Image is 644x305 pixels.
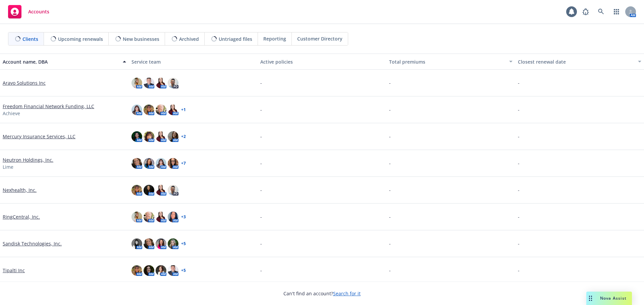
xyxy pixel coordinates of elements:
[260,186,262,194] span: -
[594,5,608,18] a: Search
[156,158,166,169] img: photo
[156,212,166,222] img: photo
[156,265,166,276] img: photo
[586,292,595,305] div: Drag to move
[3,133,75,140] a: Mercury Insurance Services, LLC
[333,290,361,297] a: Search for it
[168,104,178,115] img: photo
[181,215,186,219] a: + 3
[260,58,384,65] div: Active policies
[131,131,142,142] img: photo
[389,79,391,86] span: -
[179,35,199,43] span: Archived
[260,160,262,167] span: -
[219,35,252,43] span: Untriaged files
[515,54,644,70] button: Closest renewal date
[3,156,53,163] a: Neutron Holdings, Inc.
[518,106,520,113] span: -
[600,295,627,301] span: Nova Assist
[518,213,520,220] span: -
[3,163,13,170] span: Lime
[144,185,154,196] img: photo
[168,131,178,142] img: photo
[389,106,391,113] span: -
[22,35,38,43] span: Clients
[518,133,520,140] span: -
[586,292,632,305] button: Nova Assist
[144,131,154,142] img: photo
[518,160,520,167] span: -
[389,240,391,247] span: -
[5,2,52,21] a: Accounts
[260,79,262,86] span: -
[131,238,142,249] img: photo
[131,185,142,196] img: photo
[168,265,178,276] img: photo
[3,110,20,117] span: Achieve
[3,267,25,274] a: Tipalti Inc
[156,185,166,196] img: photo
[156,104,166,115] img: photo
[579,5,592,18] a: Report a Bug
[389,213,391,220] span: -
[389,186,391,194] span: -
[144,158,154,169] img: photo
[144,78,154,88] img: photo
[389,267,391,274] span: -
[260,267,262,274] span: -
[58,35,103,43] span: Upcoming renewals
[181,269,186,273] a: + 5
[260,240,262,247] span: -
[144,265,154,276] img: photo
[131,104,142,115] img: photo
[129,54,258,70] button: Service team
[131,212,142,222] img: photo
[3,240,62,247] a: Sandisk Technologies, Inc.
[260,213,262,220] span: -
[389,160,391,167] span: -
[260,106,262,113] span: -
[181,135,186,139] a: + 2
[297,35,342,42] span: Customer Directory
[168,238,178,249] img: photo
[168,212,178,222] img: photo
[518,79,520,86] span: -
[28,9,49,14] span: Accounts
[156,131,166,142] img: photo
[518,58,634,65] div: Closest renewal date
[389,58,505,65] div: Total premiums
[123,35,159,43] span: New businesses
[144,104,154,115] img: photo
[518,240,520,247] span: -
[156,238,166,249] img: photo
[3,103,94,110] a: Freedom Financial Network Funding, LLC
[610,5,623,18] a: Switch app
[144,212,154,222] img: photo
[260,133,262,140] span: -
[168,78,178,88] img: photo
[131,78,142,88] img: photo
[168,185,178,196] img: photo
[263,35,286,42] span: Reporting
[181,161,186,165] a: + 7
[3,186,37,194] a: Nexhealth, Inc.
[3,79,46,86] a: Aravo Solutions Inc
[168,158,178,169] img: photo
[131,158,142,169] img: photo
[131,58,255,65] div: Service team
[181,108,186,112] a: + 1
[181,242,186,246] a: + 5
[518,186,520,194] span: -
[389,133,391,140] span: -
[156,78,166,88] img: photo
[3,58,119,65] div: Account name, DBA
[258,54,386,70] button: Active policies
[283,290,361,297] span: Can't find an account?
[386,54,515,70] button: Total premiums
[131,265,142,276] img: photo
[518,267,520,274] span: -
[3,213,40,220] a: RingCentral, Inc.
[144,238,154,249] img: photo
